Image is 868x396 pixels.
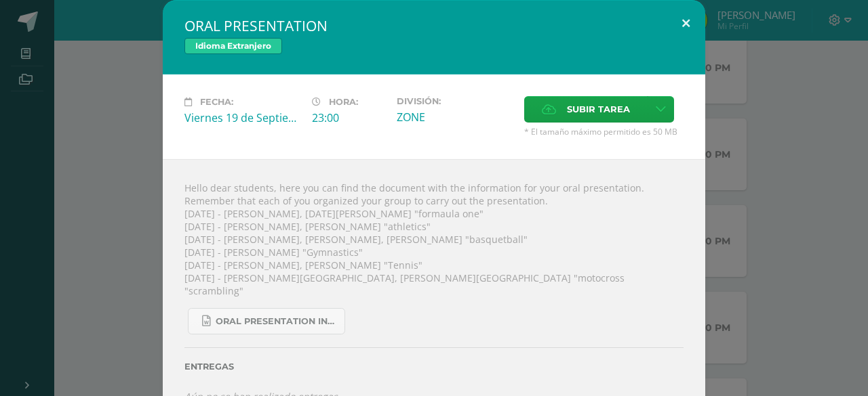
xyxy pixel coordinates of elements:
a: Oral Presentation Instructions - sports.docx [188,308,345,334]
label: División: [397,96,513,106]
div: ZONE [397,110,513,125]
span: Subir tarea [567,97,630,122]
span: Idioma Extranjero [184,38,282,54]
div: Viernes 19 de Septiembre [184,110,301,125]
span: Oral Presentation Instructions - sports.docx [216,316,338,327]
span: Hora: [329,97,358,107]
div: 23:00 [312,110,386,125]
span: Fecha: [200,97,233,107]
h2: ORAL PRESENTATION [184,16,684,35]
label: Entregas [184,361,684,372]
span: * El tamaño máximo permitido es 50 MB [524,126,684,137]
